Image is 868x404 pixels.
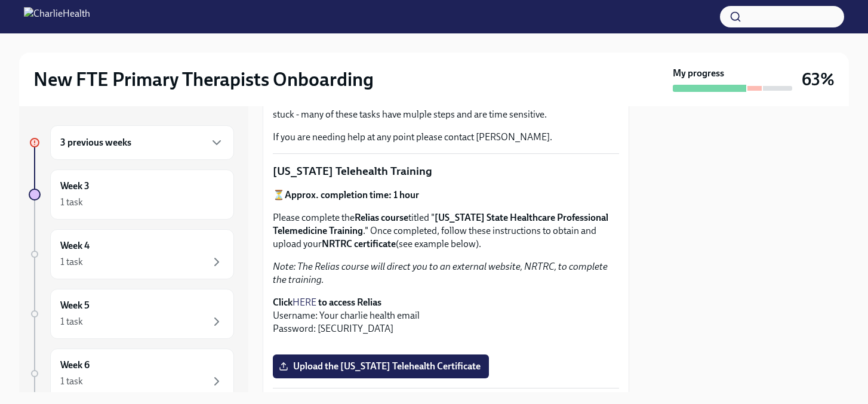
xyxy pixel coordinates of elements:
[322,238,396,249] strong: NRTRC certificate
[60,315,83,328] div: 1 task
[318,297,381,308] strong: to access Relias
[60,375,83,388] div: 1 task
[273,211,619,251] p: Please complete the titled " ." Once completed, follow these instructions to obtain and upload yo...
[273,131,619,144] p: If you are needing help at any point please contact [PERSON_NAME].
[60,239,90,252] h6: Week 4
[60,255,83,269] div: 1 task
[802,69,835,90] h3: 63%
[355,212,408,223] strong: Relias course
[29,349,234,399] a: Week 61 task
[33,67,374,91] h2: New FTE Primary Therapists Onboarding
[285,189,419,201] strong: Approx. completion time: 1 hour
[273,164,619,179] p: [US_STATE] Telehealth Training
[60,359,90,372] h6: Week 6
[293,297,316,308] a: HERE
[273,212,608,236] strong: [US_STATE] State Healthcare Professional Telemedicine Training
[273,296,619,335] p: Username: Your charlie health email Password: [SECURITY_DATA]
[281,360,481,372] span: Upload the [US_STATE] Telehealth Certificate
[273,261,608,285] em: Note: The Relias course will direct you to an external website, NRTRC, to complete the training.
[50,125,234,160] div: 3 previous weeks
[29,169,234,220] a: Week 31 task
[60,136,131,149] h6: 3 previous weeks
[273,189,619,202] p: ⏳
[60,299,90,312] h6: Week 5
[273,297,293,308] strong: Click
[60,180,90,193] h6: Week 3
[673,67,724,80] strong: My progress
[273,354,489,378] label: Upload the [US_STATE] Telehealth Certificate
[29,229,234,279] a: Week 41 task
[29,289,234,339] a: Week 51 task
[60,196,83,209] div: 1 task
[24,7,90,26] img: CharlieHealth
